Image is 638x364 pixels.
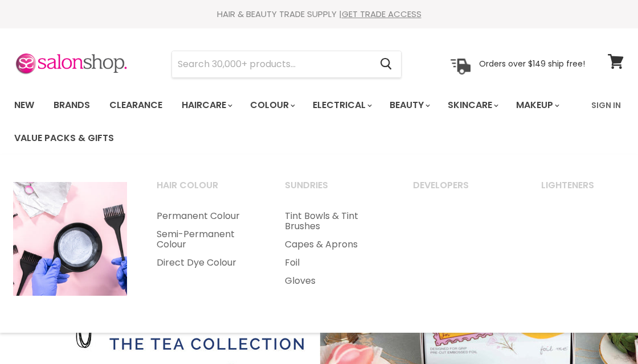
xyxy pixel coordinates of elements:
[45,93,99,117] a: Brands
[142,225,268,254] a: Semi-Permanent Colour
[271,235,396,254] a: Capes & Aprons
[304,93,379,117] a: Electrical
[6,126,122,150] a: Value Packs & Gifts
[171,51,402,78] form: Product
[271,207,396,290] ul: Main menu
[173,93,239,117] a: Haircare
[342,8,422,20] a: GET TRADE ACCESS
[242,93,302,117] a: Colour
[439,93,505,117] a: Skincare
[142,207,268,225] a: Permanent Colour
[6,93,43,117] a: New
[142,254,268,272] a: Direct Dye Colour
[584,93,628,117] a: Sign In
[101,93,171,117] a: Clearance
[371,51,401,77] button: Search
[142,176,268,205] a: Hair Colour
[271,272,396,290] a: Gloves
[399,176,525,205] a: Developers
[508,93,566,117] a: Makeup
[6,89,584,155] ul: Main menu
[142,207,268,272] ul: Main menu
[271,254,396,272] a: Foil
[172,51,371,77] input: Search
[381,93,437,117] a: Beauty
[271,207,396,235] a: Tint Bowls & Tint Brushes
[479,59,585,69] p: Orders over $149 ship free!
[271,176,396,205] a: Sundries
